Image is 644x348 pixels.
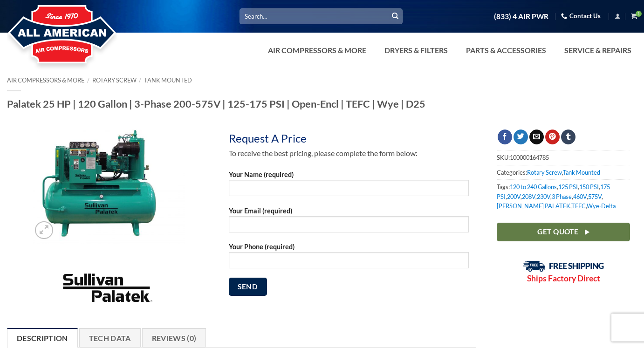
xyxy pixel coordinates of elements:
[563,169,600,176] a: Tank Mounted
[523,260,604,272] img: Free Shipping
[587,202,616,210] a: Wye-Delta
[229,169,469,303] form: Contact form
[61,270,154,307] img: Sullivan-Palatek
[510,154,549,161] span: 100000164785
[7,77,637,84] nav: Breadcrumb
[229,180,469,196] input: Your Name (required)
[573,193,587,200] a: 460V
[229,216,469,232] input: Your Email (required)
[571,202,586,210] a: TEFC
[229,205,469,239] label: Your Email (required)
[240,8,403,24] input: Search…
[561,9,601,23] a: Contact Us
[558,183,578,191] a: 125 PSI
[615,10,621,22] a: Login
[229,130,321,147] div: Request A Price
[497,150,630,164] span: SKU:
[7,328,78,348] a: Description
[144,76,192,84] a: Tank Mounted
[497,223,630,241] a: Get Quote
[537,226,578,238] span: Get Quote
[588,193,602,200] a: 575V
[229,147,469,159] p: To receive the best pricing, please complete the form below:
[379,41,453,60] a: Dryers & Filters
[497,183,610,200] a: 175 PSI
[559,41,637,60] a: Service & Repairs
[527,169,562,176] a: Rotary Screw
[7,76,84,84] a: Air Compressors & More
[229,278,267,296] input: Send
[262,41,372,60] a: Air Compressors & More
[497,179,630,213] span: Tags: , , , , , , , , , , , ,
[79,328,141,348] a: Tech Data
[229,252,469,268] input: Your Phone (required)
[139,76,141,84] span: /
[30,130,185,244] img: Palatek 25 HP | 120 Gallon | 3-Phase 200-575V | 125-175 PSI | Open-Encl | TEFC | Wye | D25
[579,183,599,191] a: 150 PSI
[87,76,89,84] span: /
[522,193,535,200] a: 208V
[494,8,548,25] a: (833) 4 AIR PWR
[545,130,560,144] a: Pin on Pinterest
[537,193,550,200] a: 230V
[388,9,402,23] button: Submit
[529,130,544,144] a: Email to a Friend
[497,165,630,179] span: Categories: ,
[561,130,575,144] a: Share on Tumblr
[7,97,637,110] h1: Palatek 25 HP | 120 Gallon | 3-Phase 200-575V | 125-175 PSI | Open-Encl | TEFC | Wye | D25
[510,183,557,191] a: 120 to 240 Gallons
[527,273,600,283] strong: Ships Factory Direct
[92,76,137,84] a: Rotary Screw
[514,130,528,144] a: Share on Twitter
[35,221,53,239] a: Zoom
[497,202,570,210] a: [PERSON_NAME] PALATEK
[552,193,572,200] a: 3 Phase
[142,328,206,348] a: Reviews (0)
[229,241,469,275] label: Your Phone (required)
[229,169,469,203] label: Your Name (required)
[631,10,637,22] a: View cart
[498,130,512,144] a: Share on Facebook
[507,193,521,200] a: 200V
[460,41,552,60] a: Parts & Accessories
